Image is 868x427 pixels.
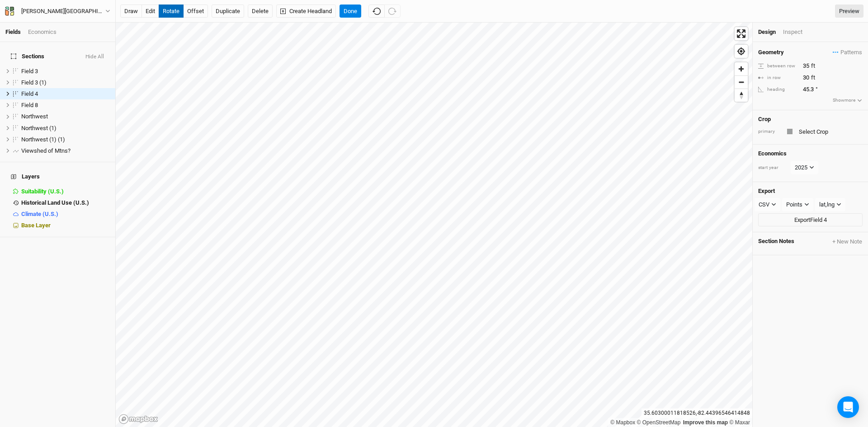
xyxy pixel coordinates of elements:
[21,147,110,155] div: Viewshed of Mtns?
[759,200,769,209] div: CSV
[142,5,159,18] button: edit
[21,79,47,86] span: Field 3 (1)
[384,5,401,18] button: Redo (^Z)
[116,23,752,427] canvas: Map
[21,90,110,98] div: Field 4
[159,5,184,18] button: rotate
[758,238,794,246] span: Section Notes
[21,136,110,143] div: Northwest (1) (1)
[755,198,780,211] button: CSV
[21,211,110,218] div: Climate (U.S.)
[735,45,748,58] button: Find my location
[5,6,111,16] button: [PERSON_NAME][GEOGRAPHIC_DATA]
[21,199,89,206] span: Historical Land Use (U.S.)
[21,199,110,206] div: Historical Land Use (U.S.)
[758,63,798,70] div: between row
[21,188,110,195] div: Suitability (U.S.)
[758,164,790,171] div: start year
[782,198,813,211] button: Points
[21,125,110,132] div: Northwest (1)
[735,27,748,40] button: Enter fullscreen
[835,5,863,18] a: Preview
[832,47,863,57] button: Patterns
[276,5,336,18] button: Create Headland
[120,5,142,18] button: draw
[21,113,48,120] span: Northwest
[248,5,273,18] button: Delete
[21,113,110,120] div: Northwest
[683,419,728,426] a: Improve this map
[85,54,104,60] button: Hide All
[21,222,51,229] span: Base Layer
[642,408,752,418] div: 35.60300011818526 , -82.44396546414848
[21,90,38,97] span: Field 4
[5,168,110,186] h4: Layers
[21,68,38,75] span: Field 3
[791,161,818,174] button: 2025
[819,200,835,209] div: lat,lng
[837,396,859,418] div: Open Intercom Messenger
[758,28,776,36] div: Design
[786,200,802,209] div: Points
[118,414,158,424] a: Mapbox logo
[758,116,771,123] h4: Crop
[758,86,798,93] div: heading
[21,136,65,143] span: Northwest (1) (1)
[5,28,21,35] a: Fields
[758,188,863,195] h4: Export
[610,419,635,426] a: Mapbox
[729,419,750,426] a: Maxar
[21,102,110,109] div: Field 8
[735,76,748,89] span: Zoom out
[21,79,110,86] div: Field 3 (1)
[21,68,110,75] div: Field 3
[758,150,863,157] h4: Economics
[637,419,681,426] a: OpenStreetMap
[735,62,748,75] button: Zoom in
[783,28,815,36] div: Inspect
[832,96,863,104] button: Showmore
[796,126,863,137] input: Select Crop
[815,198,845,211] button: lat,lng
[21,7,105,16] div: Warren Wilson College
[11,53,44,60] span: Sections
[758,213,863,227] button: ExportField 4
[735,89,748,102] button: Reset bearing to north
[758,49,784,56] h4: Geometry
[833,48,862,57] span: Patterns
[758,128,781,135] div: primary
[735,89,748,102] span: Reset bearing to north
[340,5,361,18] button: Done
[735,75,748,89] button: Zoom out
[28,28,57,36] div: Economics
[183,5,208,18] button: offset
[21,125,57,131] span: Northwest (1)
[21,211,58,217] span: Climate (U.S.)
[368,5,385,18] button: Undo (^z)
[21,102,38,108] span: Field 8
[21,222,110,229] div: Base Layer
[21,147,71,154] span: Viewshed of Mtns?
[21,7,105,16] div: [PERSON_NAME][GEOGRAPHIC_DATA]
[21,188,64,195] span: Suitability (U.S.)
[832,238,863,246] button: + New Note
[758,75,798,81] div: in row
[212,5,244,18] button: Duplicate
